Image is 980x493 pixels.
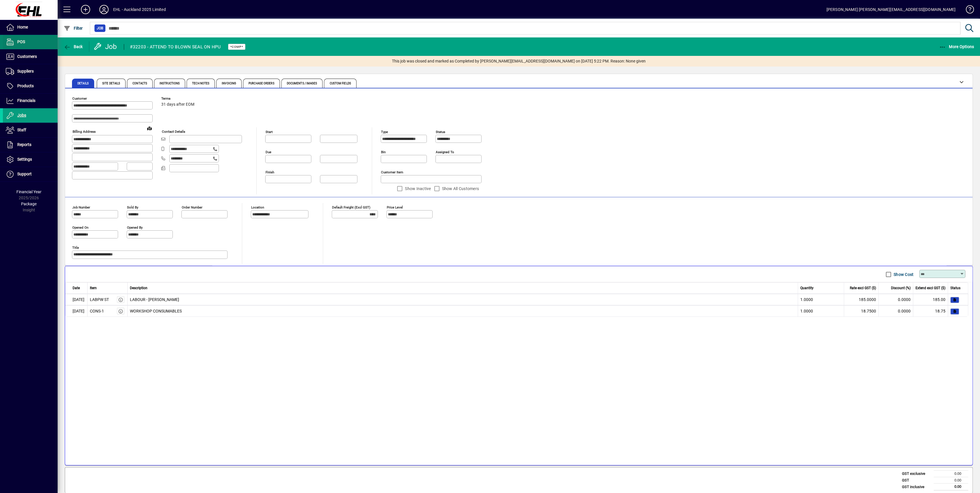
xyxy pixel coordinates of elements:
td: 1.0000 [798,294,844,305]
a: Staff [3,123,58,137]
mat-label: Default Freight (excl GST) [332,205,370,209]
td: GST inclusive [899,483,934,490]
mat-label: Location [251,205,264,209]
a: Customers [3,50,58,64]
mat-label: Customer Item [381,170,403,174]
a: View on map [145,124,154,133]
mat-label: Opened by [127,225,143,230]
span: Contacts [132,82,147,85]
span: Filter [64,26,83,31]
td: 18.7500 [844,305,879,317]
span: Suppliers [17,69,34,73]
span: Terms [161,97,196,101]
mat-label: Job number [72,205,90,209]
span: Description [130,285,147,291]
span: Item [90,285,97,291]
a: Reports [3,138,58,152]
mat-label: Bin [381,150,386,154]
span: Date [73,285,80,291]
span: Rate excl GST ($) [850,285,876,291]
mat-label: Type [381,130,388,134]
span: Reports [17,142,31,147]
td: 0.00 [934,477,968,483]
span: Customers [17,54,37,59]
mat-label: Start [266,130,273,134]
a: Knowledge Base [961,1,973,20]
button: Back [62,41,84,52]
span: Home [17,25,28,29]
mat-label: Title [72,246,79,250]
a: Support [3,167,58,181]
a: Settings [3,152,58,167]
span: Settings [17,157,32,162]
a: Financials [3,94,58,108]
mat-label: Price Level [387,205,403,209]
button: Profile [95,4,113,15]
span: Support [17,172,32,176]
div: CONS-1 [90,308,104,314]
span: Back [64,44,83,49]
button: Filter [62,23,84,33]
span: More Options [939,44,974,49]
span: Reason: None given [611,58,646,64]
span: Financials [17,98,35,103]
a: Suppliers [3,64,58,79]
mat-label: Status [436,130,445,134]
td: 0.00 [934,483,968,490]
mat-label: Due [266,150,271,154]
mat-label: Order number [182,205,202,209]
span: Discount (%) [891,285,911,291]
div: Job [94,42,118,51]
span: Instructions [160,82,180,85]
span: Package [21,202,37,206]
td: WORKSHOP CONSUMABLES [128,305,798,317]
mat-label: Customer [72,96,87,101]
span: 31 days after EOM [161,102,194,107]
td: 18.75 [913,305,948,317]
span: Documents / Images [287,82,317,85]
td: [DATE] [65,305,88,317]
app-page-header-button: Back [58,41,89,52]
td: 185.0000 [844,294,879,305]
span: Custom Fields [329,82,351,85]
td: GST [899,477,934,483]
span: Jobs [17,113,26,117]
span: Tech Notes [192,82,209,85]
span: POS [17,39,25,44]
td: 185.00 [913,294,948,305]
div: LABPW ST [90,297,109,303]
td: [DATE] [65,294,88,305]
span: Job [97,25,103,31]
td: LABOUR - [PERSON_NAME] [128,294,798,305]
span: Products [17,84,34,88]
button: More Options [938,41,976,52]
mat-label: Sold by [127,205,138,209]
span: Status [950,285,960,291]
span: Staff [17,128,26,132]
a: Products [3,79,58,93]
span: Details [77,82,89,85]
div: EHL - Auckland 2025 Limited [113,5,166,14]
mat-label: Finish [266,170,274,174]
div: [PERSON_NAME] [PERSON_NAME][EMAIL_ADDRESS][DOMAIN_NAME] [826,5,956,14]
span: Extend excl GST ($) [915,285,945,291]
span: Purchase Orders [249,82,274,85]
a: Home [3,20,58,35]
td: 0.0000 [879,294,913,305]
span: This job was closed and marked as Completed by [PERSON_NAME][EMAIL_ADDRESS][DOMAIN_NAME] on [DATE... [392,58,610,64]
td: 1.0000 [798,305,844,317]
a: POS [3,35,58,49]
label: Show Cost [892,272,913,277]
span: Invoicing [222,82,236,85]
mat-label: Opened On [72,225,88,230]
div: #32203 - ATTEND TO BLOWN SEAL ON HPU [130,42,221,52]
td: 0.0000 [879,305,913,317]
span: Financial Year [16,189,41,194]
mat-label: Assigned to [436,150,454,154]
button: Add [76,4,95,15]
span: Quantity [800,285,814,291]
span: Site Details [102,82,120,85]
